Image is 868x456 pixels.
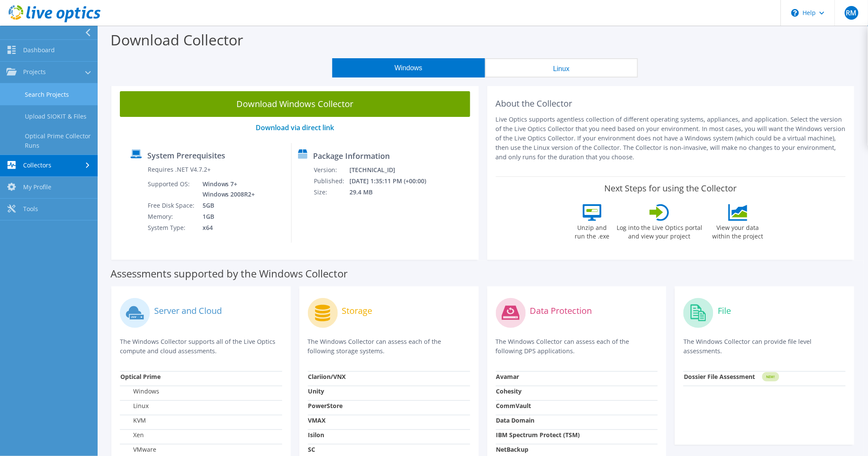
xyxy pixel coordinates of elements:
[120,416,146,425] label: KVM
[683,337,846,356] p: The Windows Collector can provide file level assessments.
[496,115,846,162] p: Live Optics supports agentless collection of different operating systems, appliances, and applica...
[496,387,522,395] strong: Cohesity
[147,222,196,233] td: System Type:
[110,30,243,50] label: Download Collector
[308,387,325,395] strong: Unity
[845,6,859,20] span: RM
[349,176,438,187] td: [DATE] 1:35:11 PM (+00:00)
[342,307,373,315] label: Storage
[196,211,257,222] td: 1GB
[313,176,349,187] td: Published:
[313,152,390,160] label: Package Information
[573,221,612,241] label: Unzip and run the .exe
[496,98,846,109] h2: About the Collector
[196,222,257,233] td: x64
[767,375,775,379] tspan: NEW!
[496,431,580,439] strong: IBM Spectrum Protect (TSM)
[707,221,769,241] label: View your data within the project
[496,373,519,381] strong: Avamar
[349,187,438,198] td: 29.4 MB
[308,416,326,424] strong: VMAX
[530,307,592,315] label: Data Protection
[147,200,196,211] td: Free Disk Space:
[496,402,531,410] strong: CommVault
[496,416,535,424] strong: Data Domain
[120,387,159,396] label: Windows
[605,183,737,194] label: Next Steps for using the Collector
[154,307,222,315] label: Server and Cloud
[147,179,196,200] td: Supported OS:
[308,337,470,356] p: The Windows Collector can assess each of the following storage systems.
[120,445,156,454] label: VMware
[120,373,161,381] strong: Optical Prime
[148,165,211,174] label: Requires .NET V4.7.2+
[496,337,658,356] p: The Windows Collector can assess each of the following DPS applications.
[308,373,346,381] strong: Clariion/VNX
[313,164,349,176] td: Version:
[349,164,438,176] td: [TECHNICAL_ID]
[791,9,799,17] svg: \n
[120,431,144,439] label: Xen
[308,402,343,410] strong: PowerStore
[196,200,257,211] td: 5GB
[196,179,257,200] td: Windows 7+ Windows 2008R2+
[496,445,529,453] strong: NetBackup
[684,373,755,381] strong: Dossier File Assessment
[718,307,731,315] label: File
[616,221,703,241] label: Log into the Live Optics portal and view your project
[147,211,196,222] td: Memory:
[308,445,316,453] strong: SC
[332,58,485,77] button: Windows
[485,58,638,77] button: Linux
[110,269,348,278] label: Assessments supported by the Windows Collector
[313,187,349,198] td: Size:
[120,337,282,356] p: The Windows Collector supports all of the Live Optics compute and cloud assessments.
[308,431,325,439] strong: Isilon
[120,402,149,410] label: Linux
[147,151,225,160] label: System Prerequisites
[120,91,470,117] a: Download Windows Collector
[256,123,334,132] a: Download via direct link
